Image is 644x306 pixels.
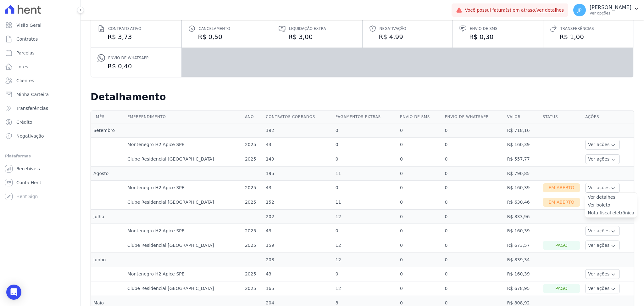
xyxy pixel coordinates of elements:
td: Montenegro H2 Apice SPE [125,138,242,152]
a: Nota fiscal eletrônica [588,210,634,216]
button: Ver ações [585,284,620,293]
span: Contratos [16,36,38,42]
td: 2025 [242,181,263,195]
a: Conta Hent [3,176,78,189]
span: Parcelas [16,50,35,56]
button: Ver ações [585,241,620,250]
span: Transferências [16,105,48,111]
div: Pago [543,284,580,293]
td: R$ 673,57 [505,238,540,253]
span: Liquidação extra [289,25,326,32]
td: Agosto [91,167,125,181]
span: Contrato ativo [108,25,141,32]
span: Conta Hent [16,179,41,186]
td: 0 [333,123,397,138]
td: R$ 630,46 [505,195,540,210]
dd: R$ 3,00 [278,32,356,41]
td: 0 [333,267,397,281]
span: Crédito [16,119,32,125]
td: Clube Residencial [GEOGRAPHIC_DATA] [125,152,242,167]
td: 0 [333,138,397,152]
button: Ver ações [585,140,620,150]
td: 159 [263,238,333,253]
span: Lotes [16,64,28,70]
td: 43 [263,267,333,281]
a: Contratos [3,33,78,45]
td: 0 [397,267,442,281]
td: Setembro [91,123,125,138]
td: R$ 790,85 [505,167,540,181]
h2: Detalhamento [91,91,634,103]
td: R$ 557,77 [505,152,540,167]
td: 0 [442,210,504,224]
td: R$ 160,39 [505,267,540,281]
td: 0 [442,167,504,181]
button: Ver ações [585,154,620,164]
td: 165 [263,281,333,296]
button: Ver ações [585,226,620,236]
td: Montenegro H2 Apice SPE [125,224,242,238]
button: JP [PERSON_NAME] Ver opções [568,1,644,19]
dd: R$ 0,50 [188,32,266,41]
td: 2025 [242,281,263,296]
td: 2025 [242,152,263,167]
dd: R$ 1,00 [550,32,627,41]
td: 2025 [242,267,263,281]
td: 11 [333,195,397,210]
span: Clientes [16,77,34,84]
td: 0 [397,138,442,152]
a: Ver detalhes [588,194,634,201]
td: 43 [263,181,333,195]
span: Recebíveis [16,166,40,172]
a: Ver detalhes [536,8,564,13]
a: Lotes [3,60,78,73]
td: 0 [397,210,442,224]
td: 0 [333,224,397,238]
td: 0 [397,181,442,195]
a: Ver boleto [588,202,634,208]
a: Recebíveis [3,162,78,175]
td: 12 [333,281,397,296]
td: 195 [263,167,333,181]
th: Valor [505,110,540,123]
td: 0 [442,253,504,267]
td: 0 [442,224,504,238]
td: 202 [263,210,333,224]
td: Clube Residencial [GEOGRAPHIC_DATA] [125,195,242,210]
th: Ano [242,110,263,123]
div: Plataformas [5,152,75,160]
div: Open Intercom Messenger [6,285,21,300]
th: Mês [91,110,125,123]
td: Montenegro H2 Apice SPE [125,267,242,281]
td: 2025 [242,138,263,152]
span: Envio de SMS [470,25,497,32]
a: Clientes [3,74,78,87]
th: Envio de SMS [397,110,442,123]
td: 2025 [242,195,263,210]
td: 0 [397,253,442,267]
span: Transferências [560,25,594,32]
td: Julho [91,210,125,224]
dd: R$ 4,99 [369,32,447,41]
td: R$ 718,16 [505,123,540,138]
td: 0 [397,152,442,167]
td: R$ 160,39 [505,181,540,195]
a: Minha Carteira [3,88,78,101]
div: Em Aberto [543,198,580,207]
td: 2025 [242,238,263,253]
td: 149 [263,152,333,167]
th: Empreendimento [125,110,242,123]
span: Envio de Whatsapp [108,55,148,61]
td: Clube Residencial [GEOGRAPHIC_DATA] [125,238,242,253]
div: Em Aberto [543,183,580,192]
td: 0 [333,181,397,195]
span: Visão Geral [16,22,42,28]
td: Junho [91,253,125,267]
td: 0 [442,267,504,281]
td: 0 [397,238,442,253]
dd: R$ 3,73 [97,32,175,41]
a: Transferências [3,102,78,115]
td: 11 [333,167,397,181]
td: 0 [442,238,504,253]
td: 0 [397,281,442,296]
